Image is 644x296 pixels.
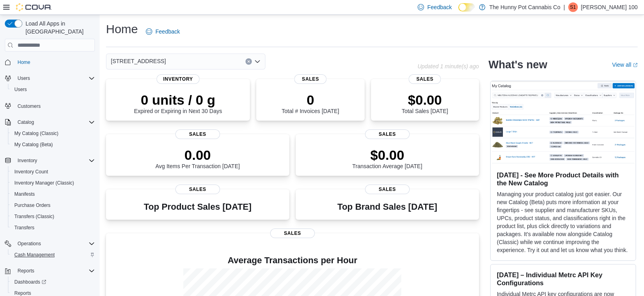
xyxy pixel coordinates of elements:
span: Reports [14,266,95,276]
span: Sales [294,74,326,84]
button: Purchase Orders [8,200,98,211]
h3: [DATE] – Individual Metrc API Key Configurations [497,271,629,287]
button: Transfers [8,222,98,233]
button: Inventory Count [8,166,98,177]
span: Manifests [14,191,35,197]
span: Feedback [427,3,452,11]
input: Dark Mode [458,3,475,12]
span: Transfers [11,223,95,232]
a: Feedback [143,24,183,40]
button: My Catalog (Classic) [8,128,98,139]
span: Manifests [11,189,95,199]
span: Home [18,59,30,66]
h2: What's new [489,58,547,71]
button: Home [2,56,98,68]
button: Customers [2,100,98,111]
span: Transfers (Classic) [11,212,95,221]
p: [PERSON_NAME] 100 [581,2,638,12]
span: Sales [365,129,410,139]
a: Dashboards [11,277,49,287]
span: My Catalog (Classic) [14,130,59,137]
button: Reports [2,265,98,276]
span: Inventory Count [14,169,48,175]
h4: Average Transactions per Hour [112,256,473,265]
div: Sarah 100 [568,2,578,12]
button: Cash Management [8,249,98,260]
div: Transaction Average [DATE] [352,147,422,169]
span: Inventory Count [11,167,95,177]
button: Transfers (Classic) [8,211,98,222]
h3: [DATE] - See More Product Details with the New Catalog [497,171,629,187]
span: Users [11,85,95,94]
span: [STREET_ADDRESS] [111,56,166,66]
p: 0 units / 0 g [134,92,222,108]
span: Purchase Orders [11,201,95,210]
span: Cash Management [11,250,95,260]
span: Customers [18,103,41,109]
a: Cash Management [11,250,58,260]
p: Managing your product catalog just got easier. Our new Catalog (Beta) puts more information at yo... [497,190,629,254]
button: Manifests [8,189,98,200]
a: Users [11,85,30,94]
button: Catalog [14,117,37,127]
button: Users [2,73,98,84]
a: My Catalog (Beta) [11,140,56,149]
button: Inventory [2,155,98,166]
span: Sales [175,129,220,139]
span: Dashboards [11,277,95,287]
p: $0.00 [352,147,422,163]
a: Transfers [11,223,37,232]
a: Transfers (Classic) [11,212,57,221]
button: Inventory [14,156,40,165]
span: Users [18,75,30,81]
p: 0 [282,92,339,108]
span: Inventory Manager (Classic) [11,178,95,188]
span: My Catalog (Classic) [11,129,95,138]
button: Catalog [2,117,98,128]
button: Operations [2,238,98,249]
span: Users [14,74,95,83]
span: My Catalog (Beta) [11,140,95,149]
span: Inventory [14,156,95,165]
div: Total Sales [DATE] [402,92,448,114]
span: Catalog [18,119,34,125]
a: Dashboards [8,276,98,288]
span: Purchase Orders [14,202,51,209]
p: $0.00 [402,92,448,108]
span: Users [14,86,27,93]
a: Inventory Manager (Classic) [11,178,77,188]
span: Transfers [14,224,34,231]
span: S1 [570,2,576,12]
div: Expired or Expiring in Next 30 Days [134,92,222,114]
p: | [563,2,565,12]
div: Total # Invoices [DATE] [282,92,339,114]
span: Operations [14,239,95,248]
p: The Hunny Pot Cannabis Co [489,2,560,12]
span: Dashboards [14,279,46,285]
button: Operations [14,239,44,248]
span: Sales [408,74,441,84]
button: Users [8,84,98,95]
span: Inventory Manager (Classic) [14,180,74,186]
a: View allExternal link [612,62,638,68]
div: Avg Items Per Transaction [DATE] [155,147,240,169]
span: Sales [270,228,315,238]
span: Catalog [14,117,95,127]
span: Inventory [18,157,37,164]
a: Home [14,58,33,67]
a: Purchase Orders [11,201,54,210]
button: Reports [14,266,37,276]
span: Transfers (Classic) [14,213,54,220]
button: Users [14,74,33,83]
span: Inventory [157,74,200,84]
span: Load All Apps in [GEOGRAPHIC_DATA] [22,20,95,36]
button: Inventory Manager (Classic) [8,177,98,189]
span: Feedback [155,28,180,36]
span: My Catalog (Beta) [14,141,53,148]
img: Cova [16,3,52,11]
span: Sales [365,185,410,194]
h3: Top Brand Sales [DATE] [337,202,437,212]
span: Home [14,57,95,67]
button: Open list of options [254,58,261,65]
a: Inventory Count [11,167,51,177]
